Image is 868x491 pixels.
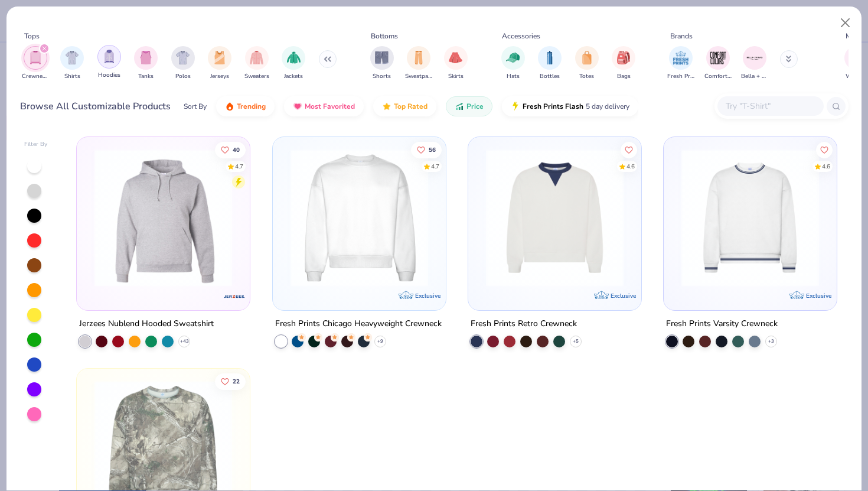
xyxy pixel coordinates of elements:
[223,285,247,308] img: Jerzees logo
[373,72,391,81] span: Shorts
[626,162,635,171] div: 4.6
[103,50,116,63] img: Hoodies Image
[66,51,79,64] img: Shirts Image
[370,46,394,81] div: filter for Shorts
[540,72,560,81] span: Bottles
[410,141,441,158] button: Like
[282,46,305,81] button: filter button
[846,72,867,81] span: Women
[575,46,599,81] div: filter for Totes
[225,102,234,111] img: trending.gif
[282,46,305,81] div: filter for Jackets
[275,317,442,331] div: Fresh Prints Chicago Heavyweight Crewneck
[507,72,520,81] span: Hats
[29,51,42,64] img: Crewnecks Image
[746,49,763,67] img: Bella + Canvas Image
[405,46,432,81] div: filter for Sweatpants
[434,149,583,287] img: 9145e166-e82d-49ae-94f7-186c20e691c9
[579,72,594,81] span: Totes
[480,149,629,287] img: 3abb6cdb-110e-4e18-92a0-dbcd4e53f056
[375,51,389,64] img: Shorts Image
[305,102,355,111] span: Most Favorited
[79,317,214,331] div: Jerzees Nublend Hooded Sweatshirt
[502,96,638,116] button: Fresh Prints Flash5 day delivery
[139,51,152,64] img: Tanks Image
[617,51,630,64] img: Bags Image
[704,72,732,81] span: Comfort Colors
[405,46,432,81] button: filter button
[667,46,694,81] div: filter for Fresh Prints
[667,46,694,81] button: filter button
[538,46,562,81] div: filter for Bottles
[244,46,269,81] div: filter for Sweaters
[449,51,462,64] img: Skirts Image
[287,51,301,64] img: Jackets Image
[448,72,464,81] span: Skirts
[98,71,120,80] span: Hoodies
[377,338,383,345] span: + 9
[210,72,229,81] span: Jerseys
[138,72,154,81] span: Tanks
[816,141,833,158] button: Like
[741,46,768,81] div: filter for Bella + Canvas
[501,46,525,81] button: filter button
[471,317,577,331] div: Fresh Prints Retro Crewneck
[180,338,189,345] span: + 43
[370,46,394,81] button: filter button
[741,72,768,81] span: Bella + Canvas
[235,162,243,171] div: 4.7
[176,51,190,64] img: Polos Image
[844,46,868,81] div: filter for Women
[215,373,246,390] button: Like
[428,147,435,152] span: 56
[22,72,49,81] span: Crewnecks
[244,46,269,81] button: filter button
[284,96,364,116] button: Most Favorited
[768,338,774,345] span: + 3
[405,72,432,81] span: Sweatpants
[237,102,266,111] span: Trending
[24,31,40,41] div: Tops
[412,51,425,64] img: Sweatpants Image
[213,51,226,64] img: Jerseys Image
[444,46,468,81] div: filter for Skirts
[373,96,436,116] button: Top Rated
[233,379,240,385] span: 22
[586,100,629,113] span: 5 day delivery
[184,101,207,112] div: Sort By
[208,46,231,81] button: filter button
[444,46,468,81] button: filter button
[22,46,49,81] button: filter button
[725,99,815,113] input: Try "T-Shirt"
[834,12,857,34] button: Close
[612,46,635,81] button: filter button
[415,292,440,300] span: Exclusive
[24,140,48,149] div: Filter By
[670,31,693,41] div: Brands
[543,51,556,64] img: Bottles Image
[382,102,391,111] img: TopRated.gif
[60,46,84,81] button: filter button
[250,51,263,64] img: Sweaters Image
[175,72,191,81] span: Polos
[502,31,540,41] div: Accessories
[575,46,599,81] button: filter button
[741,46,768,81] button: filter button
[244,72,269,81] span: Sweaters
[64,72,80,81] span: Shirts
[208,46,231,81] div: filter for Jerseys
[285,149,434,287] img: 1358499d-a160-429c-9f1e-ad7a3dc244c9
[676,149,825,287] img: 4d4398e1-a86f-4e3e-85fd-b9623566810e
[667,72,694,81] span: Fresh Prints
[371,31,398,41] div: Bottoms
[394,102,428,111] span: Top Rated
[612,46,635,81] div: filter for Bags
[511,102,520,111] img: flash.gif
[466,102,484,111] span: Price
[506,51,520,64] img: Hats Image
[666,317,778,331] div: Fresh Prints Varsity Crewneck
[215,141,246,158] button: Like
[233,147,240,152] span: 40
[709,49,727,67] img: Comfort Colors Image
[284,72,303,81] span: Jackets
